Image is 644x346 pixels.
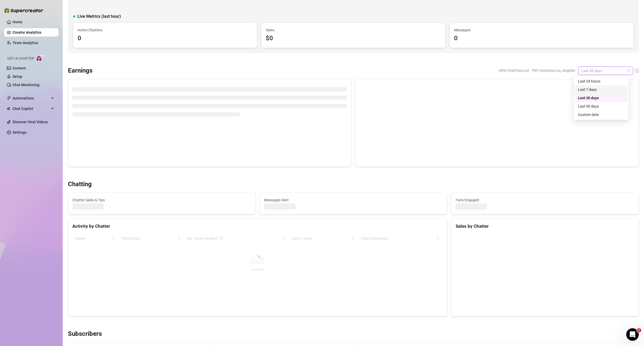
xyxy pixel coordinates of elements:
[72,223,443,230] div: Activity by Chatter
[13,20,22,24] a: Home
[7,56,34,61] span: Izzy AI Chatter
[456,223,634,230] div: Sales by Chatter
[264,197,443,203] span: Messages Sent
[575,102,628,110] div: Last 90 days
[454,33,629,43] div: 0
[575,77,628,85] div: Last 24 hours
[72,197,251,203] span: Chatter Sales & Tips
[637,328,641,332] span: 1
[13,130,26,134] a: Settings
[36,54,44,62] img: AI Chatter
[7,107,10,110] img: Chat Copilot
[13,104,50,113] span: Chat Copilot
[13,74,22,79] a: Setup
[7,96,11,100] span: thunderbolt
[4,8,43,13] img: logo-BBDzfeDw.svg
[627,69,630,72] span: calendar
[575,110,628,119] div: Custom date
[13,41,38,45] a: Team Analytics
[78,33,253,43] div: 0
[581,67,630,75] span: Last 30 days
[578,103,624,109] div: Last 90 days
[578,112,624,118] div: Custom date
[68,67,92,75] h3: Earnings
[575,94,628,102] div: Last 30 days
[578,87,624,92] div: Last 7 days
[77,13,121,20] span: Live Metrics (last hour)
[266,33,441,43] div: $0
[13,66,26,70] a: Content
[254,255,261,262] span: loading
[532,67,575,74] span: PDT America/Los_Angeles
[13,120,48,124] a: Discover Viral Videos
[78,27,253,33] span: Active Chatters
[626,328,639,341] iframe: Intercom live chat
[575,85,628,94] div: Last 7 days
[13,94,50,102] span: Automations
[635,69,639,73] span: info-circle
[578,95,624,101] div: Last 30 days
[13,83,39,87] a: Chat Monitoring
[578,78,624,84] div: Last 24 hours
[13,28,54,37] a: Creator Analytics
[68,330,102,338] h3: Subscribers
[68,180,92,189] h3: Chatting
[454,27,629,33] span: Messages
[266,27,441,33] span: Sales
[499,67,529,74] span: After OnlyFans cut
[456,197,634,203] span: Fans Engaged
